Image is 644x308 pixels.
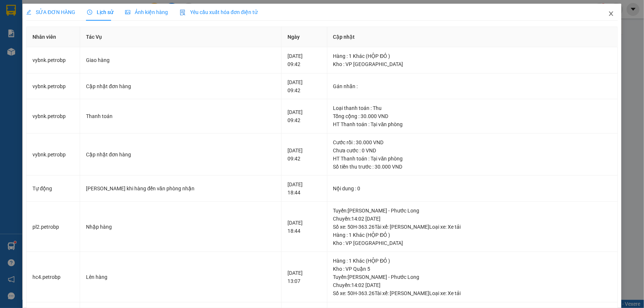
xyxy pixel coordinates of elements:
[333,273,612,297] div: Tuyến : [PERSON_NAME] - Phước Long Chuyến: 14:02 [DATE] Số xe: 50H-363.26 Tài xế: [PERSON_NAME] ...
[27,27,80,47] th: Nhân viên
[333,239,612,247] div: Kho : VP [GEOGRAPHIC_DATA]
[282,27,327,47] th: Ngày
[125,10,130,15] span: picture
[333,146,612,155] div: Chưa cước : 0 VND
[125,9,168,15] span: Ảnh kiện hàng
[27,134,80,176] td: vybnk.petrobp
[27,73,80,100] td: vybnk.petrobp
[87,10,92,15] span: clock-circle
[287,108,321,124] div: [DATE] 09:42
[333,155,612,163] div: HT Thanh toán : Tại văn phòng
[333,138,612,146] div: Cước rồi : 30.000 VND
[327,27,618,47] th: Cập nhật
[287,52,321,68] div: [DATE] 09:42
[86,112,275,120] div: Thanh toán
[333,104,612,112] div: Loại thanh toán : Thu
[333,231,612,239] div: Hàng : 1 Khác (HỘP ĐỎ )
[287,78,321,94] div: [DATE] 09:42
[601,4,621,24] button: Close
[86,56,275,64] div: Giao hàng
[86,184,275,193] div: [PERSON_NAME] khi hàng đến văn phòng nhận
[86,273,275,281] div: Lên hàng
[333,207,612,231] div: Tuyến : [PERSON_NAME] - Phước Long Chuyến: 14:02 [DATE] Số xe: 50H-363.26 Tài xế: [PERSON_NAME] ...
[86,82,275,90] div: Cập nhật đơn hàng
[333,82,612,90] div: Gán nhãn :
[27,202,80,252] td: pl2.petrobp
[333,120,612,128] div: HT Thanh toán : Tại văn phòng
[333,52,612,60] div: Hàng : 1 Khác (HỘP ĐỎ )
[27,176,80,202] td: Tự động
[180,9,258,15] span: Yêu cầu xuất hóa đơn điện tử
[27,99,80,134] td: vybnk.petrobp
[608,11,614,17] span: close
[333,184,612,193] div: Nội dung : 0
[287,269,321,285] div: [DATE] 13:07
[80,27,282,47] th: Tác Vụ
[87,9,113,15] span: Lịch sử
[333,112,612,120] div: Tổng cộng : 30.000 VND
[27,47,80,73] td: vybnk.petrobp
[333,60,612,68] div: Kho : VP [GEOGRAPHIC_DATA]
[86,223,275,231] div: Nhập hàng
[180,10,186,15] img: icon
[27,252,80,302] td: hc4.petrobp
[26,9,75,15] span: SỬA ĐƠN HÀNG
[287,219,321,235] div: [DATE] 18:44
[333,257,612,265] div: Hàng : 1 Khác (HỘP ĐỎ )
[287,146,321,163] div: [DATE] 09:42
[26,10,31,15] span: edit
[333,163,612,171] div: Số tiền thu trước : 30.000 VND
[86,150,275,159] div: Cập nhật đơn hàng
[333,265,612,273] div: Kho : VP Quận 5
[287,180,321,197] div: [DATE] 18:44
